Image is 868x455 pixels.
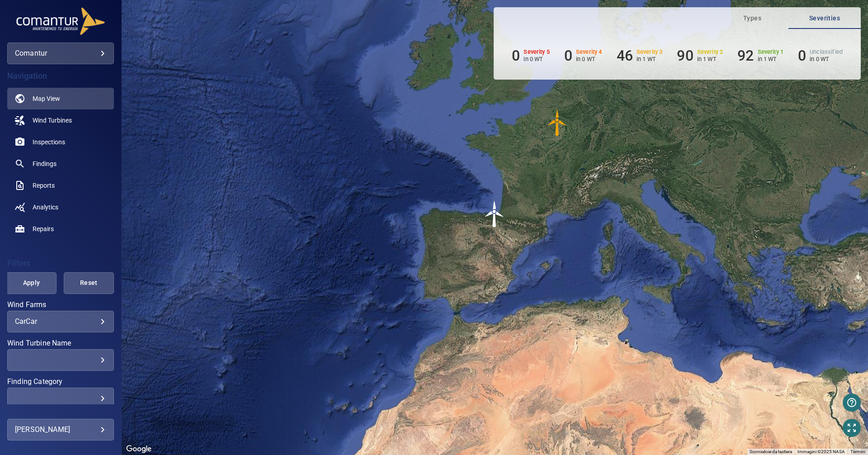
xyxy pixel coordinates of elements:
h6: Severity 1 [758,49,784,55]
p: in 0 WT [810,56,843,62]
h6: 0 [512,47,520,64]
div: Finding Category [7,388,114,409]
h6: Severity 2 [697,49,723,55]
p: in 1 WT [637,56,663,62]
h4: Navigation [7,71,114,81]
h4: Filters [7,259,114,268]
img: windFarmIcon.svg [481,200,508,227]
h6: Severity 3 [637,49,663,55]
h6: 92 [737,47,754,64]
a: findings noActive [7,153,114,175]
span: Apply [18,277,45,289]
span: Reset [75,277,103,289]
gmp-advanced-marker: V52Test [481,200,508,227]
h6: Severity 4 [576,49,602,55]
label: Wind Turbine Name [7,340,114,347]
li: Severity Unclassified [798,47,843,64]
p: in 0 WT [576,56,602,62]
h6: 0 [564,47,572,64]
p: in 0 WT [524,56,550,62]
span: Analytics [33,203,58,212]
h6: 46 [617,47,633,64]
img: Google [124,443,154,455]
label: Wind Farms [7,301,114,308]
p: in 1 WT [758,56,784,62]
a: repairs noActive [7,218,114,240]
a: Termini [850,449,865,454]
a: reports noActive [7,175,114,196]
span: Inspections [33,137,65,147]
h6: 90 [677,47,693,64]
a: windturbines noActive [7,109,114,131]
h6: Severity 5 [524,49,550,55]
img: comantur-logo [15,7,106,35]
div: comantur [7,43,114,64]
span: Map View [33,94,60,103]
button: Reset [64,272,114,294]
span: Severities [794,13,855,24]
li: Severity 2 [677,47,723,64]
span: Findings [33,159,57,168]
li: Severity 3 [617,47,663,64]
label: Finding Category [7,378,114,385]
span: Immagini ©2025 NASA [797,449,845,454]
span: Wind Turbines [33,116,72,125]
h6: 0 [798,47,806,64]
li: Severity 5 [512,47,550,64]
a: map active [7,88,114,109]
div: comantur [15,46,106,61]
img: windFarmIconCat3.svg [544,109,571,136]
button: Scorciatoie da tastiera [750,449,792,455]
span: Types [722,13,783,24]
span: Repairs [33,224,54,233]
div: CarCar [15,317,106,326]
gmp-advanced-marker: WTG22 [544,109,571,136]
button: Apply [6,272,57,294]
a: analytics noActive [7,196,114,218]
div: [PERSON_NAME] [15,422,106,437]
h6: Unclassified [810,49,843,55]
a: inspections noActive [7,131,114,153]
li: Severity 1 [737,47,783,64]
div: Wind Farms [7,311,114,332]
p: in 1 WT [697,56,723,62]
li: Severity 4 [564,47,602,64]
div: Wind Turbine Name [7,349,114,371]
a: Visualizza questa zona in Google Maps (in una nuova finestra) [124,443,154,455]
span: Reports [33,181,55,190]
